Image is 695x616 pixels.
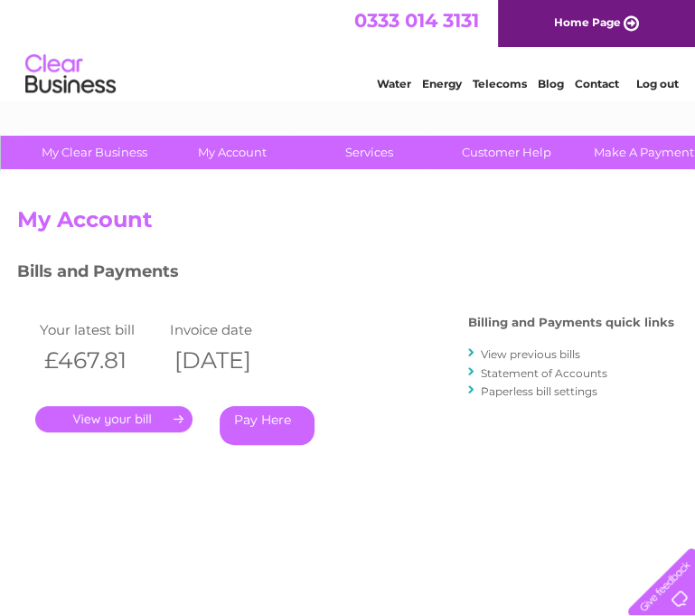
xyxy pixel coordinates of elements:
img: logo.png [24,47,117,102]
td: Your latest bill [35,317,165,342]
th: £467.81 [35,342,165,379]
a: Telecoms [473,77,527,90]
a: Contact [575,77,619,90]
a: View previous bills [481,347,580,361]
a: 0333 014 3131 [354,9,479,32]
h4: Billing and Payments quick links [468,316,674,329]
h3: Bills and Payments [17,259,674,290]
a: Statement of Accounts [481,366,607,380]
a: Log out [635,77,678,90]
a: My Account [157,136,306,169]
a: Customer Help [432,136,581,169]
a: Services [295,136,444,169]
a: Paperless bill settings [481,384,597,398]
a: Energy [422,77,462,90]
a: . [35,406,193,432]
a: Water [377,77,411,90]
th: [DATE] [165,342,296,379]
a: Blog [538,77,564,90]
a: My Clear Business [20,136,169,169]
td: Invoice date [165,317,296,342]
a: Pay Here [220,406,315,445]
